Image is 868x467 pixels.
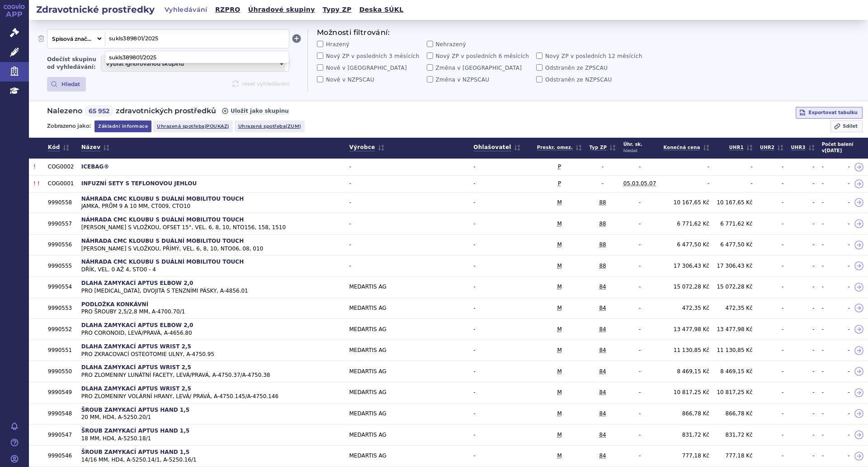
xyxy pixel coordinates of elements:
[620,298,660,319] td: -
[470,213,533,235] td: -
[44,255,78,277] td: 9990555
[713,424,756,446] td: 831,72 Kč
[836,403,854,424] td: -
[585,159,619,175] td: -
[470,276,533,298] td: -
[836,276,854,298] td: -
[81,351,342,358] span: PRO ZKRACOVACÍ OSTEOTOMIE ULNY, A-4750.95
[81,180,197,187] strong: INFUZNÍ SETY S TEFLONOVOU JEHLOU
[470,298,533,319] td: -
[427,76,533,83] label: Změna v NZPSCAU
[660,276,713,298] td: 15 072,28 Kč
[81,266,342,274] span: DŘÍK, VEL. 0 AŽ 4, STO0 - 4
[787,340,818,361] td: -
[787,213,818,235] td: -
[599,452,606,460] abbr: 84
[557,199,561,207] abbr: M
[317,53,423,60] label: Nový ZP v posledních 3 měsících
[660,213,713,235] td: 6 771,62 Kč
[317,29,642,36] h3: Možnosti filtrování:
[787,159,818,175] td: -
[470,255,533,277] td: -
[47,105,216,117] h2: Nalezeno zdravotnických prostředků
[660,424,713,446] td: 831,72 Kč
[245,4,318,16] a: Úhradové skupiny
[660,361,713,382] td: 8 469,15 Kč
[756,234,787,255] td: -
[537,143,582,153] span: Preskr. omez.
[81,202,342,210] span: JAMKA, PRŮM 9 A 10 MM, CT009, CTO10
[756,382,787,403] td: -
[47,122,91,130] p: Zobrazeno jako:
[48,142,69,153] span: Kód
[44,234,78,255] td: 9990556
[317,41,323,47] input: Hrazený
[713,361,756,382] td: 8 469,15 Kč
[317,64,323,71] input: Nově v [GEOGRAPHIC_DATA]
[620,159,660,175] td: -
[818,276,836,298] td: -
[836,361,854,382] td: -
[470,234,533,255] td: -
[470,382,533,403] td: -
[713,255,756,277] td: 17 306,43 Kč
[37,180,41,188] span: !
[557,389,561,396] abbr: M
[346,298,470,319] td: MEDARTIS AG
[222,107,289,115] button: Uložit jako skupinu
[836,255,854,277] td: -
[663,143,709,153] a: Konečná cena
[557,241,561,249] abbr: M
[81,343,191,350] strong: DLAHA ZAMYKACÍ APTUS WRIST 2,5
[756,340,787,361] td: -
[427,53,433,59] input: Nový ZP v posledních 6 měsících
[81,238,244,244] strong: NÁHRADA CMC KLOUBU S DUÁLNÍ MOBILITOU TOUCH
[660,382,713,403] td: 10 817,25 Kč
[557,283,561,291] abbr: M
[536,76,542,82] input: Odstraněn ze NZPSCAU
[836,382,854,403] td: -
[599,389,606,396] abbr: 84
[599,283,606,291] abbr: 84
[470,403,533,424] td: -
[81,414,342,421] span: 20 MM, HD4, A-5250.20/1
[756,445,787,467] td: -
[836,234,854,255] td: -
[44,319,78,340] td: 9990552
[29,3,162,16] h2: Zdravotnické prostředky
[557,326,561,333] abbr: M
[713,445,756,467] td: 777,18 Kč
[557,220,561,228] abbr: M
[44,175,78,192] td: COG0001
[205,123,229,129] span: (poukaz)
[809,109,858,116] span: Exportovat tabulku
[427,53,533,60] label: Nový ZP v posledních 6 měsících
[713,159,756,175] td: -
[589,143,616,153] span: Typ ZP
[620,234,660,255] td: -
[320,4,354,16] a: Typy ZP
[756,276,787,298] td: -
[787,276,818,298] td: -
[346,319,470,340] td: MEDARTIS AG
[317,76,323,82] input: Nově v NZPSCAU
[47,77,86,91] button: Hledat
[620,382,660,403] td: -
[713,403,756,424] td: 866,78 Kč
[427,41,433,47] input: Nehrazený
[473,142,520,153] a: Ohlašovatel
[713,382,756,403] td: 10 817,25 Kč
[346,159,470,175] td: -
[818,213,836,235] td: -
[756,255,787,277] td: -
[818,445,836,467] td: -
[81,245,342,253] span: [PERSON_NAME] S VLOŽKOU, PŘÍMÝ, VEL. 6, 8, 10, NTO06, 08, 010
[84,105,114,117] span: 65 952
[81,393,342,400] span: PRO ZLOMENINY VOLÁRNÍ HRANY, LEVÁ/ PRAVÁ, A-4750.145/A-4750.146
[558,163,561,171] abbr: P
[599,326,606,333] abbr: 84
[557,304,561,312] abbr: M
[756,175,787,192] td: -
[599,241,606,249] abbr: 88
